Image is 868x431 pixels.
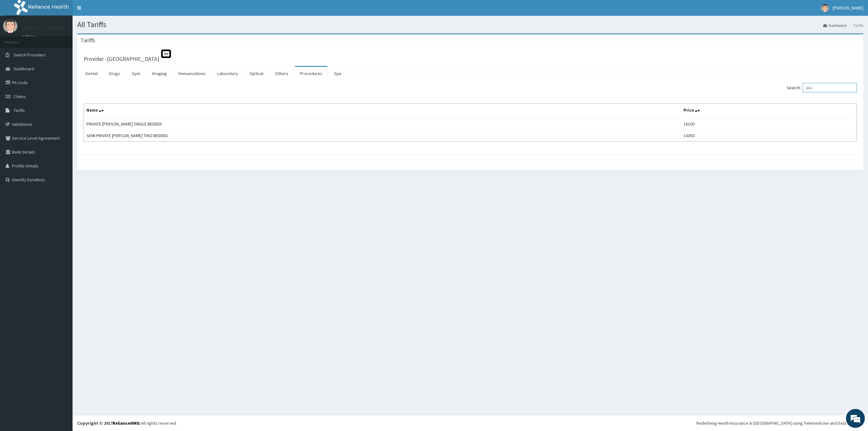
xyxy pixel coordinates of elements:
div: Redefining Heath Insurance in [GEOGRAPHIC_DATA] using Telemedicine and Data Science! [696,420,863,426]
input: Search: [803,83,857,92]
label: Search: [787,83,857,92]
h1: All Tariffs [77,20,863,29]
a: Optical [245,67,268,80]
strong: Copyright © 2017 . [77,420,141,426]
span: [PERSON_NAME] [833,5,863,11]
a: Gym [127,67,145,80]
footer: All rights reserved. [73,415,868,431]
img: User Image [3,19,17,33]
td: 16100 [681,118,857,130]
a: Dental [80,67,103,80]
td: SEMI PRIVATE [PERSON_NAME] TWO BEDDED [84,130,681,142]
th: Name [84,104,681,118]
span: Switch Providers [14,52,46,58]
a: Others [270,67,293,80]
span: Tariffs [14,108,25,113]
h3: Provider - [GEOGRAPHIC_DATA] [84,56,159,62]
a: Procedures [295,67,327,80]
a: RelianceHMO [113,420,140,426]
li: Tariffs [847,23,863,28]
span: Claims [14,94,26,99]
img: User Image [821,4,829,12]
a: Drugs [104,67,125,80]
h3: Tariffs [80,38,95,43]
a: Spa [329,67,346,80]
span: We're online! [37,79,87,143]
a: Immunizations [173,67,211,80]
th: Price [681,104,857,118]
a: Imaging [147,67,172,80]
p: [PERSON_NAME] [22,26,63,31]
td: PRIVATE [PERSON_NAME] SINGLE BEDDED [84,118,681,130]
td: 10350 [681,130,857,142]
a: Online [22,34,37,39]
div: Minimize live chat window [103,3,119,18]
textarea: Type your message and hit 'Enter' [3,172,120,194]
span: Dashboard [14,66,34,72]
a: Laboratory [212,67,243,80]
span: St [161,50,171,58]
a: Dashboard [823,23,847,28]
div: Chat with us now [33,35,106,44]
img: d_794563401_company_1708531726252_794563401 [12,32,26,47]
